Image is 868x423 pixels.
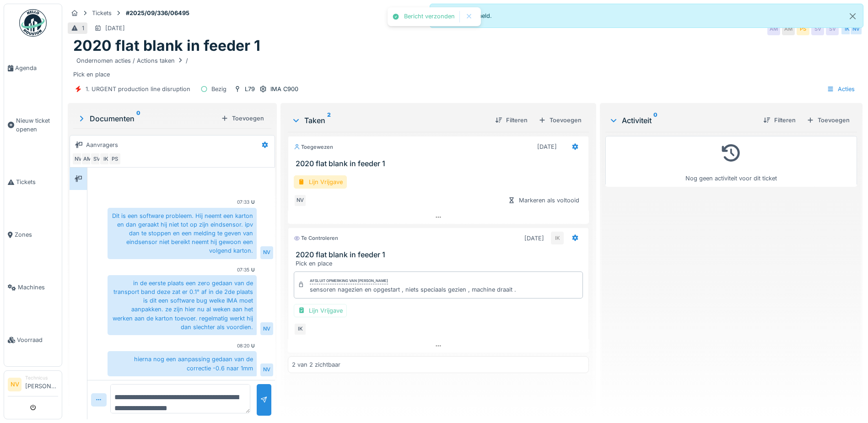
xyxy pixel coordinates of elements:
[609,115,756,126] div: Activiteit
[99,152,112,165] div: IK
[25,374,58,394] li: [PERSON_NAME]
[136,113,140,124] sup: 0
[404,13,455,21] div: Bericht verzonden
[841,22,853,35] div: IK
[245,85,255,93] div: L79
[86,85,190,93] div: 1. URGENT production line disruption
[15,230,58,239] span: Zones
[537,142,557,151] div: [DATE]
[251,266,255,273] div: U
[504,194,583,206] div: Markeren als voltooid
[237,342,249,349] div: 08:20
[8,374,58,396] a: NV Technicus[PERSON_NAME]
[108,275,257,335] div: in de eerste plaats een zero gedaan van de transport band deze zat er 0.1° af in de 2de plaats is...
[217,112,268,125] div: Toevoegen
[294,194,307,207] div: NV
[72,152,85,165] div: NV
[4,314,62,366] a: Voorraad
[294,175,347,189] div: Lijn Vrijgave
[18,283,58,292] span: Machines
[19,9,47,37] img: Badge_color-CXgf-gQk.svg
[92,9,112,17] div: Tickets
[211,85,226,93] div: Bezig
[260,322,273,335] div: NV
[310,285,516,294] div: sensoren nagezien en opgestart , niets speciaals gezien , machine draait .
[803,114,853,126] div: Toevoegen
[16,116,58,134] span: Nieuw ticket openen
[237,266,249,273] div: 07:35
[294,304,347,317] div: Lijn Vrijgave
[430,4,864,28] div: Je bent aangemeld.
[850,22,863,35] div: NV
[767,22,780,35] div: AM
[90,152,103,165] div: SV
[16,178,58,186] span: Tickets
[4,42,62,94] a: Agenda
[611,140,851,183] div: Nog geen activiteit voor dit ticket
[826,22,839,35] div: SV
[760,114,799,126] div: Filteren
[782,22,795,35] div: AM
[811,22,824,35] div: SV
[294,143,333,151] div: Toegewezen
[823,82,859,96] div: Acties
[296,159,585,168] h3: 2020 flat blank in feeder 1
[653,115,658,126] sup: 0
[77,113,217,124] div: Documenten
[17,336,58,344] span: Voorraad
[4,208,62,261] a: Zones
[105,24,125,33] div: [DATE]
[270,85,298,93] div: IMA C900
[82,24,84,33] div: 1
[4,156,62,208] a: Tickets
[73,37,260,54] h1: 2020 flat blank in feeder 1
[842,4,863,28] button: Close
[86,141,118,149] div: Aanvragers
[108,152,121,165] div: PS
[535,114,585,126] div: Toevoegen
[291,115,488,126] div: Taken
[251,199,255,206] div: U
[294,323,307,336] div: IK
[237,199,249,206] div: 07:33
[73,55,857,79] div: Pick en place
[797,22,809,35] div: PS
[25,374,58,381] div: Technicus
[15,64,58,72] span: Agenda
[294,234,338,242] div: Te controleren
[8,378,22,391] li: NV
[260,363,273,376] div: NV
[251,342,255,349] div: U
[122,9,193,17] strong: #2025/09/336/06495
[296,259,585,268] div: Pick en place
[4,94,62,156] a: Nieuw ticket openen
[108,351,257,376] div: hierna nog een aanpassing gedaan van de correctie -0.6 naar 1mm
[327,115,331,126] sup: 2
[81,152,94,165] div: AM
[108,208,257,259] div: Dit is een software probleem. Hij neemt een karton en dan geraakt hij niet tot op zijn eindsensor...
[4,261,62,314] a: Machines
[310,278,388,284] div: Afsluit opmerking van [PERSON_NAME]
[292,360,340,369] div: 2 van 2 zichtbaar
[76,56,188,65] div: Ondernomen acties / Actions taken /
[551,232,564,244] div: IK
[524,234,544,243] div: [DATE]
[260,246,273,259] div: NV
[491,114,531,126] div: Filteren
[296,250,585,259] h3: 2020 flat blank in feeder 1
